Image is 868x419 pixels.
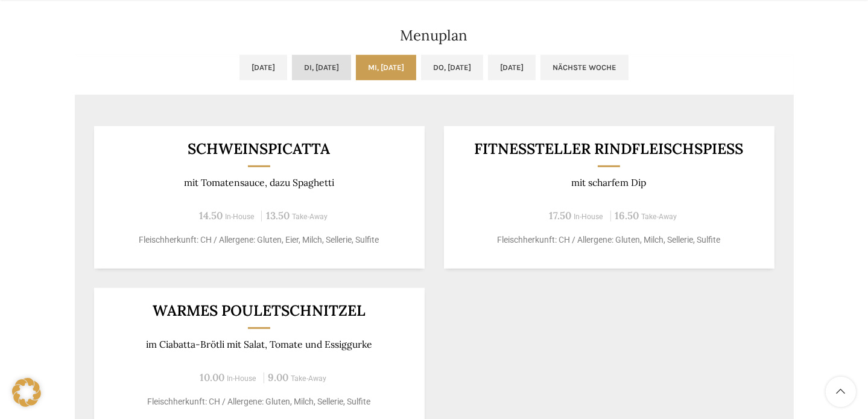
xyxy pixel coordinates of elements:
[268,371,289,384] span: 9.00
[488,55,536,80] a: [DATE]
[200,371,225,384] span: 10.00
[574,213,604,221] span: In-House
[109,339,410,350] p: im Ciabatta-Brötli mit Salat, Tomate und Essiggurke
[421,55,483,80] a: Do, [DATE]
[458,177,759,188] p: mit scharfem Dip
[266,209,290,222] span: 13.50
[239,55,287,80] a: [DATE]
[199,209,223,222] span: 14.50
[109,234,410,246] p: Fleischherkunft: CH / Allergene: Gluten, Eier, Milch, Sellerie, Sulfite
[292,213,328,221] span: Take-Away
[225,213,255,221] span: In-House
[642,213,677,221] span: Take-Away
[540,55,629,80] a: Nächste Woche
[826,377,856,407] a: Scroll to top button
[291,374,327,383] span: Take-Away
[292,55,351,80] a: Di, [DATE]
[550,209,572,222] span: 17.50
[109,177,410,188] p: mit Tomatensauce, dazu Spaghetti
[109,141,410,156] h3: SCHWEINSPICATTA
[356,55,416,80] a: Mi, [DATE]
[227,374,257,383] span: In-House
[458,141,759,156] h3: Fitnessteller Rindfleischspiess
[109,395,410,408] p: Fleischherkunft: CH / Allergene: Gluten, Milch, Sellerie, Sulfite
[109,303,410,318] h3: Warmes Pouletschnitzel
[615,209,639,222] span: 16.50
[75,28,794,43] h2: Menuplan
[458,234,759,246] p: Fleischherkunft: CH / Allergene: Gluten, Milch, Sellerie, Sulfite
